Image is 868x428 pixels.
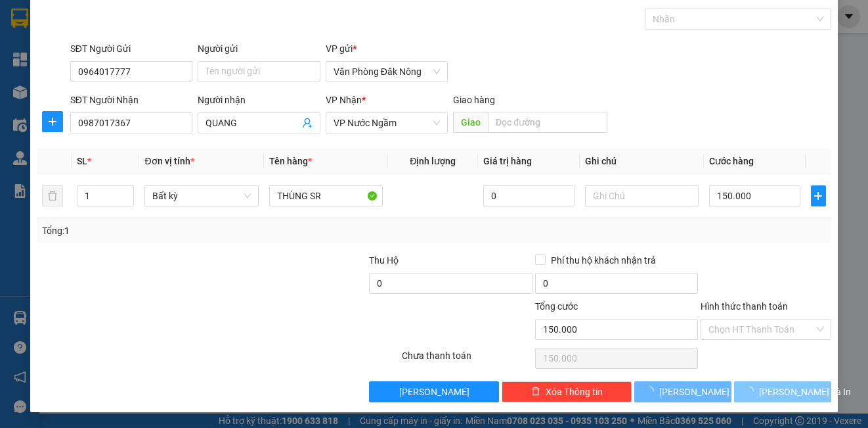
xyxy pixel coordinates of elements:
span: user-add [302,118,313,128]
h2: L15DFVM2 [7,94,106,116]
span: Giao hàng [453,95,495,105]
span: Giao [453,112,488,133]
span: VP Nhận [326,95,362,105]
span: Bất kỳ [152,186,250,206]
span: [PERSON_NAME] [659,385,729,399]
img: logo.jpg [7,20,46,85]
span: Thu Hộ [369,255,399,266]
span: Giá trị hàng [483,156,532,166]
input: Dọc đường [488,112,607,133]
span: loading [745,387,759,396]
div: Chưa thanh toán [401,348,533,371]
div: SĐT Người Nhận [70,93,192,107]
span: delete [531,387,540,397]
span: plus [812,191,825,201]
input: Ghi Chú [585,185,699,206]
div: Tổng: 1 [42,224,336,238]
span: Đơn vị tính [144,156,194,166]
button: [PERSON_NAME] [369,381,499,402]
span: Xóa Thông tin [546,385,603,399]
th: Ghi chú [580,149,704,174]
b: Nhà xe Thiên Trung [53,11,118,90]
span: Văn Phòng Đăk Nông [334,62,440,82]
button: deleteXóa Thông tin [502,381,632,402]
button: plus [811,185,826,206]
span: Định lượng [410,156,456,166]
span: Tổng cước [535,301,578,312]
span: plus [43,116,62,127]
span: VP Nước Ngầm [334,113,440,133]
span: SL [77,156,87,166]
div: SĐT Người Gửi [70,41,192,56]
div: Người gửi [198,41,320,56]
label: Hình thức thanh toán [701,301,788,312]
input: VD: Bàn, Ghế [269,185,383,206]
span: loading [645,387,659,396]
div: Người nhận [198,93,320,107]
span: Tên hàng [269,156,312,166]
h2: VP Nhận: VP Nước Ngầm [69,94,317,177]
div: VP gửi [326,41,448,56]
button: [PERSON_NAME] [634,381,731,402]
button: delete [42,185,63,206]
span: Phí thu hộ khách nhận trả [546,253,661,268]
button: [PERSON_NAME] và In [734,381,831,402]
button: plus [42,111,63,132]
input: 0 [483,185,575,206]
span: Cước hàng [709,156,754,166]
span: [PERSON_NAME] [399,385,469,399]
span: [PERSON_NAME] và In [759,385,851,399]
b: [DOMAIN_NAME] [174,11,317,32]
